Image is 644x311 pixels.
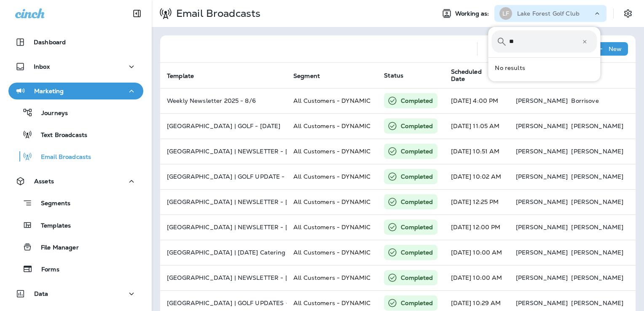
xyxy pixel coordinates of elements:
span: Template [167,72,194,80]
button: Segments [8,194,143,212]
span: All Customers - DYNAMIC [293,122,370,130]
button: Email Broadcasts [8,147,143,165]
p: Lake Forest | NEWSLETTER - 7/1/25 [167,224,280,231]
p: Completed [401,273,433,282]
td: [DATE] 10:51 AM [444,139,509,164]
p: Lake Forest | NEWSLETTER - 7/29/25 [167,148,280,155]
p: Completed [401,172,433,181]
p: [PERSON_NAME] [516,274,568,281]
span: All Customers - DYNAMIC [293,274,370,282]
p: [PERSON_NAME] [516,148,568,155]
div: LF [499,7,512,20]
button: Search Email Broadcasts [484,40,501,57]
span: All Customers - DYNAMIC [293,299,370,307]
span: All Customers - DYNAMIC [293,147,370,155]
button: Collapse Sidebar [125,5,149,22]
p: Completed [401,198,433,206]
p: [PERSON_NAME] [571,123,623,129]
p: Lake Forest | GOLF UPDATE - 7/24/25 [167,173,280,180]
span: All Customers - DYNAMIC [293,249,370,256]
span: Segment [293,72,320,80]
span: All Customers - DYNAMIC [293,173,370,180]
span: All Customers - DYNAMIC [293,97,370,105]
span: Scheduled Date [451,68,506,83]
p: [PERSON_NAME] [516,249,568,256]
td: [DATE] 4:00 PM [444,88,509,113]
p: [PERSON_NAME] [571,249,623,256]
button: Marketing [8,83,143,99]
p: Completed [401,122,433,130]
td: [DATE] 12:25 PM [444,189,509,214]
span: All Customers - DYNAMIC [293,223,370,231]
p: Templates [32,222,71,230]
button: Templates [8,216,143,234]
p: Lake Forest | GOLF - 7/31/25 [167,123,280,129]
p: Completed [401,248,433,257]
span: Working as: [455,10,491,17]
p: Marketing [34,88,64,94]
p: [PERSON_NAME] [571,148,623,155]
p: [PERSON_NAME] [571,300,623,306]
span: Status [384,72,403,79]
p: [PERSON_NAME] [571,198,623,205]
button: Inbox [8,58,143,75]
p: Email Broadcasts [173,7,260,20]
p: [PERSON_NAME] [571,173,623,180]
span: Template [167,72,205,80]
p: Lake Forest | NEWSLETTER - 7/16/25 [167,198,280,205]
p: Completed [401,97,433,105]
p: Borrisove [571,97,598,104]
p: [PERSON_NAME] [516,198,568,205]
p: Completed [401,147,433,155]
button: Assets [8,173,143,190]
button: Dashboard [8,34,143,51]
p: Lake Forest | GOLF UPDATES - 6/25/25 [167,300,280,306]
p: Lake Forest | NEWSLETTER - 6/24/25 [167,274,280,281]
p: [PERSON_NAME] [516,123,568,129]
p: Data [34,290,48,297]
p: Weekly Newsletter 2025 - 8/6 [167,97,280,104]
span: Scheduled Date [451,68,495,83]
span: Segment [293,72,331,80]
button: Data [8,285,143,302]
button: File Manager [8,238,143,256]
p: Segments [32,200,70,208]
td: [DATE] 10:00 AM [444,265,509,290]
p: [PERSON_NAME] [571,274,623,281]
p: Inbox [34,63,50,70]
p: Forms [33,266,59,274]
td: [DATE] 11:05 AM [444,113,509,139]
p: [PERSON_NAME] [516,97,568,104]
p: [PERSON_NAME] [516,224,568,231]
p: [PERSON_NAME] [516,300,568,306]
p: Assets [34,178,54,185]
button: Forms [8,260,143,278]
div: No results [488,58,600,78]
p: New [609,46,622,52]
p: Completed [401,223,433,231]
button: Settings [620,6,636,21]
p: Email Broadcasts [32,153,91,161]
p: File Manager [32,244,79,252]
button: Journeys [8,104,143,121]
td: [DATE] 12:00 PM [444,214,509,240]
p: [PERSON_NAME] [571,224,623,231]
p: Journeys [33,110,68,118]
p: Lake Forest | 4th of July Catering to Go [167,249,280,256]
p: Completed [401,299,433,307]
p: Text Broadcasts [32,131,87,139]
button: Text Broadcasts [8,126,143,143]
span: All Customers - DYNAMIC [293,198,370,206]
p: Lake Forest Golf Club [517,10,580,17]
p: Dashboard [34,39,66,46]
p: [PERSON_NAME] [516,173,568,180]
td: [DATE] 10:00 AM [444,240,509,265]
td: [DATE] 10:02 AM [444,164,509,189]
